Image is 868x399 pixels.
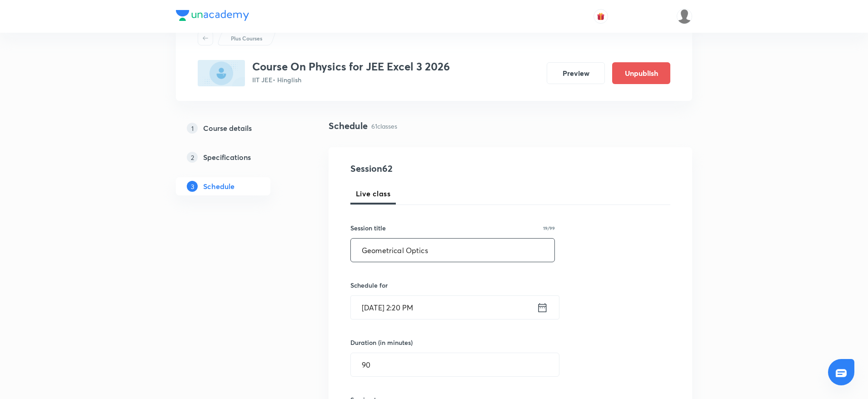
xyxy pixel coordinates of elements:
h4: Session 62 [350,162,516,175]
img: 8D5E0855-7D39-4CFB-BBD2-8E0B3A7A6028_plus.png [198,60,245,86]
h4: Schedule [329,119,368,133]
h6: Session title [350,223,386,233]
img: Ankit Porwal [677,9,692,24]
span: Live class [356,188,390,199]
p: 1 [187,123,198,134]
button: Preview [547,62,605,84]
h6: Schedule for [350,280,555,290]
p: 3 [187,181,198,192]
a: 2Specifications [176,148,299,166]
img: Company Logo [176,10,249,21]
h5: Course details [203,123,252,134]
img: avatar [597,12,605,20]
button: avatar [594,9,608,24]
p: 61 classes [371,121,397,131]
a: 1Course details [176,119,299,137]
button: Unpublish [612,62,670,84]
p: Plus Courses [231,34,262,42]
input: 90 [351,353,559,376]
p: 19/99 [543,226,555,230]
p: 2 [187,152,198,163]
input: A great title is short, clear and descriptive [351,239,554,262]
h5: Schedule [203,181,234,192]
a: Company Logo [176,10,249,23]
p: IIT JEE • Hinglish [252,75,450,85]
h6: Duration (in minutes) [350,338,413,347]
h5: Specifications [203,152,251,163]
h3: Course On Physics for JEE Excel 3 2026 [252,60,450,73]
